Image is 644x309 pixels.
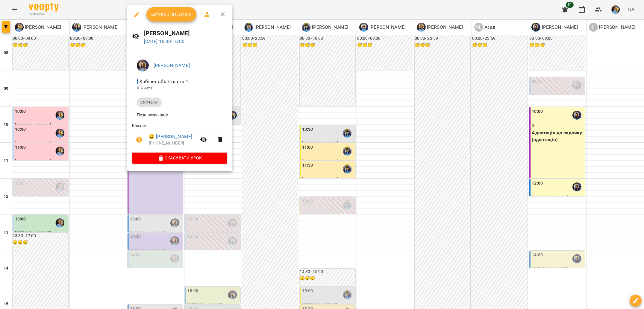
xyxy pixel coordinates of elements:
[151,11,192,18] span: Урок відбувся
[132,153,227,163] button: Скасувати Урок
[137,154,222,162] span: Скасувати Урок
[137,79,190,84] span: - Кабінет абілітолога 1
[149,140,196,146] p: [PHONE_NUMBER]
[154,63,190,68] a: [PERSON_NAME]
[144,39,185,44] a: [DATE] 15:30-16:00
[132,109,227,120] li: Поза розкладом
[146,7,197,22] button: Урок відбувся
[132,123,227,153] ul: Клієнти
[137,85,222,91] p: Кімната
[149,133,192,140] a: 😀 [PERSON_NAME]
[137,60,149,71] img: 21cd2f0faf8aac3563c6c29d31e2cc7f.jpg
[144,29,228,38] h6: [PERSON_NAME]
[137,100,162,105] span: абілітолог
[132,133,146,147] button: Візит ще не сплачено. Додати оплату?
